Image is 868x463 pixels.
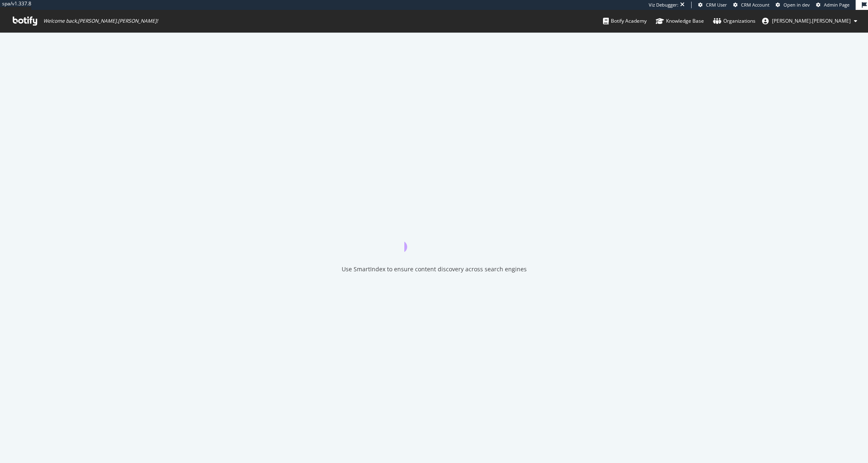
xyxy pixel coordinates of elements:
[603,10,647,32] a: Botify Academy
[603,17,647,25] div: Botify Academy
[713,10,755,32] a: Organizations
[404,222,464,252] div: animation
[824,2,849,8] span: Admin Page
[816,2,849,8] a: Admin Page
[755,14,864,28] button: [PERSON_NAME].[PERSON_NAME]
[772,17,851,24] span: laura.giuliari
[342,265,527,273] div: Use SmartIndex to ensure content discovery across search engines
[649,2,678,8] div: Viz Debugger:
[656,17,704,25] div: Knowledge Base
[776,2,810,8] a: Open in dev
[713,17,755,25] div: Organizations
[733,2,769,8] a: CRM Account
[43,18,158,24] span: Welcome back, [PERSON_NAME].[PERSON_NAME] !
[741,2,769,8] span: CRM Account
[698,2,727,8] a: CRM User
[656,10,704,32] a: Knowledge Base
[784,2,810,8] span: Open in dev
[706,2,727,8] span: CRM User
